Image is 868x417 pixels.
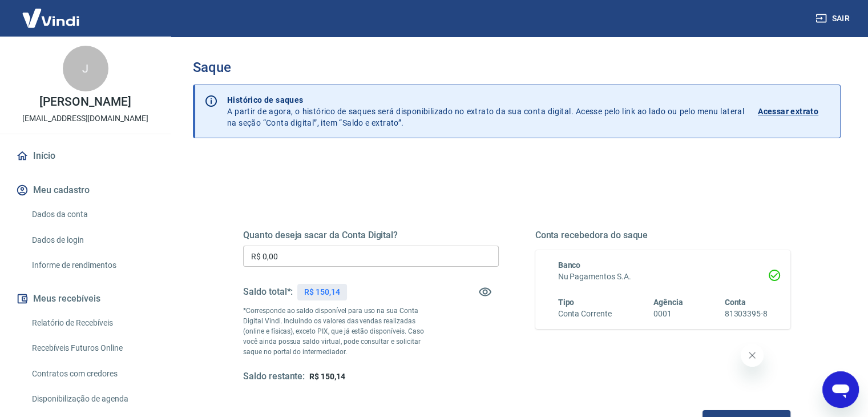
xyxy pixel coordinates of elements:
[227,94,744,106] p: Histórico de saques
[39,96,131,108] p: [PERSON_NAME]
[822,371,859,408] iframe: Botão para abrir a janela de mensagens
[558,271,768,283] h6: Nu Pagamentos S.A.
[27,254,157,277] a: Informe de rendimentos
[193,59,841,75] h3: Saque
[14,178,157,203] button: Meu cadastro
[27,228,157,252] a: Dados de login
[14,143,157,169] a: Início
[243,286,293,298] h5: Saldo total*:
[304,286,340,298] p: R$ 150,14
[243,306,435,357] p: *Corresponde ao saldo disponível para uso na sua Conta Digital Vindi. Incluindo os valores das ve...
[724,298,746,307] span: Conta
[14,1,88,35] img: Vindi
[535,230,791,241] h5: Conta recebedora do saque
[63,46,108,91] div: J
[27,362,157,386] a: Contratos com credores
[27,336,157,360] a: Recebíveis Futuros Online
[227,94,744,129] p: A partir de agora, o histórico de saques será disponibilizado no extrato da sua conta digital. Ac...
[243,371,305,383] h5: Saldo restante:
[22,113,148,125] p: [EMAIL_ADDRESS][DOMAIN_NAME]
[724,308,768,320] h6: 81303395-8
[653,308,683,320] h6: 0001
[758,106,818,117] p: Acessar extrato
[558,298,575,307] span: Tipo
[27,203,157,226] a: Dados da conta
[653,298,683,307] span: Agência
[309,372,345,381] span: R$ 150,14
[243,230,499,241] h5: Quanto deseja sacar da Conta Digital?
[558,260,581,270] span: Banco
[27,387,157,411] a: Disponibilização de agenda
[14,286,157,311] button: Meus recebíveis
[741,344,764,367] iframe: Fechar mensagem
[813,8,854,29] button: Sair
[558,308,612,320] h6: Conta Corrente
[7,8,96,17] span: Olá! Precisa de ajuda?
[758,94,831,129] a: Acessar extrato
[27,311,157,335] a: Relatório de Recebíveis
